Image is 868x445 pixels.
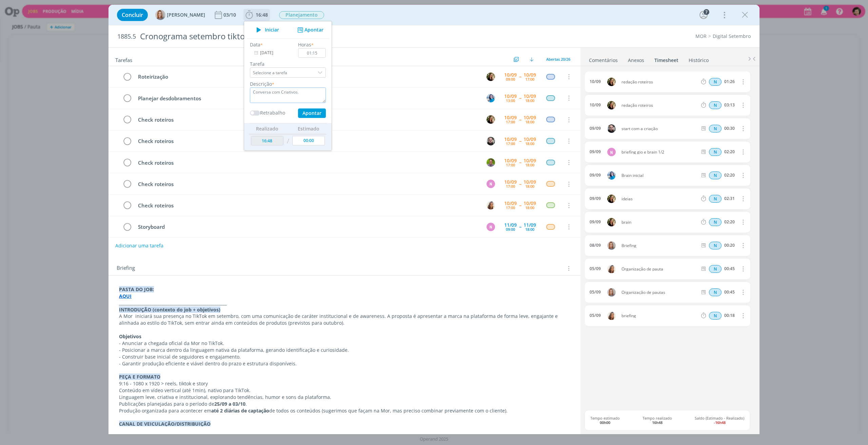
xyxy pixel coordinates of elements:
div: 10/09 [524,94,536,99]
div: Check roteiros [135,201,480,210]
div: 09/09 [590,173,601,178]
span: Organização de pautas [619,290,700,295]
strong: até 2 diárias de captação [211,407,269,414]
label: Data [250,41,260,48]
span: -- [519,96,521,100]
img: A [607,288,616,297]
strong: 25/09 a 03/10 [214,401,245,407]
button: Adicionar uma tarefa [115,240,164,252]
div: Cronograma setembro tiktok [137,28,484,45]
p: - Garantir produção eficiente e viável dentro do prazo e estrutura disponíveis. [119,360,570,367]
div: N [607,148,616,156]
div: 05/09 [590,290,601,295]
span: N [709,125,722,133]
button: Apontar [298,108,326,118]
div: 09:00 [506,227,515,231]
img: A [607,241,616,250]
div: 09/09 [590,196,601,201]
span: start com a criação [619,127,700,131]
div: Horas normais [709,78,722,86]
span: N [709,171,722,179]
button: C [486,115,496,125]
span: Tarefas [115,55,132,63]
div: 10/09 [524,180,536,184]
p: A Mor iniciará sua presença no TikTok em setembro, com uma comunicação de caráter institucional e... [119,313,570,326]
button: Planejamento [279,11,324,19]
div: 17:00 [506,184,515,188]
div: 00:45 [724,290,735,295]
div: Roteirização [135,73,480,81]
span: N [709,265,722,273]
span: briefing gio e brain 1/2 [619,150,700,154]
div: Horas normais [709,242,722,249]
p: - Anunciar a chegada oficial da Mor no TikTok. [119,340,570,347]
div: 10/09 [524,158,536,163]
img: arrow-down.svg [530,57,534,61]
img: C [607,218,616,226]
div: Storyboard [135,223,480,231]
button: T [486,157,496,167]
img: E [607,171,616,180]
div: 17:00 [506,163,515,167]
span: Saldo (Estimado - Realizado) [695,416,744,425]
div: Horas normais [709,148,722,156]
img: C [487,115,495,124]
strong: INTRODUÇÃO (contexto do job + objetivos) [119,306,220,313]
img: V [487,201,495,209]
img: V [607,265,616,273]
img: T [487,158,495,167]
b: 00h00 [600,420,610,425]
div: Check roteiros [135,116,480,124]
span: Organização de pauta [619,267,700,271]
div: Horas normais [709,101,722,109]
div: 10/09 [524,137,536,142]
div: Horas normais [709,218,722,226]
label: Tarefa [250,60,326,67]
p: Linguagem leve, criativa e institucional, explorando tendências, humor e sons da plataforma. [119,394,570,401]
button: 7 [698,9,709,20]
span: -- [519,182,521,186]
button: 16:48 [244,9,270,20]
span: -- [519,74,521,79]
div: 03/10 [223,13,237,17]
div: 13:00 [506,99,515,102]
div: 18:00 [525,227,534,231]
div: 03:13 [724,103,735,107]
div: 10/09 [590,103,601,107]
button: N [486,179,496,189]
span: N [709,242,722,249]
div: Horas normais [709,265,722,273]
div: 18:00 [525,99,534,102]
div: 02:20 [724,220,735,224]
button: Concluir [117,9,148,21]
a: Histórico [688,54,709,64]
a: Comentários [589,54,618,64]
span: Briefing [619,244,700,248]
div: 17:00 [506,120,515,124]
div: 10/09 [504,73,517,77]
a: Timesheet [654,54,679,64]
div: 17:00 [525,77,534,81]
span: -- [519,224,521,229]
span: N [709,288,722,296]
div: 09/09 [590,126,601,131]
a: AQUI [119,293,132,299]
span: N [709,312,722,320]
div: 18:00 [525,120,534,124]
input: Data [250,48,292,58]
strong: PEÇA E FORMATO [119,373,160,380]
div: 10/09 [524,201,536,206]
span: 1885.5 [117,33,136,40]
button: G [486,136,496,146]
th: Estimado [291,123,327,134]
span: N [709,218,722,226]
div: 00:20 [724,243,735,248]
span: [PERSON_NAME] [167,13,205,17]
div: 10/09 [504,201,517,206]
span: redação roteiros [619,103,700,107]
span: N [709,148,722,156]
span: 16:48 [256,12,268,18]
img: C [607,195,616,203]
div: 18:00 [525,163,534,167]
img: C [487,73,495,81]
